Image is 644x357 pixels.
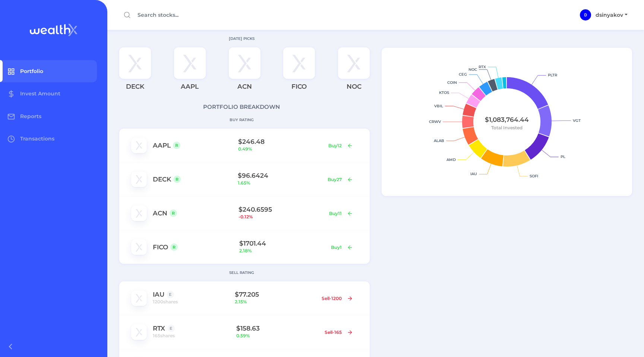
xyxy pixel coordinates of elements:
text: IAU [470,171,477,176]
span: 2.15 % [235,298,317,306]
span: Portfolio [20,68,43,75]
h1: $ 1701.44 [239,240,326,247]
img: AAPL logo [174,47,206,79]
a: NOC logoNOC [338,47,370,97]
img: ACN logo [229,47,261,79]
img: FICO logo [283,47,315,79]
span: D [584,13,587,17]
div: R [170,209,177,217]
text: VGT [572,118,581,123]
tspan: Total Invested [491,125,523,130]
p: ACN [237,82,252,92]
button: Buy27 [323,174,358,185]
p: PORTFOLIO BREAKDOWN [107,103,376,111]
text: PL [561,154,565,159]
text: AMD [446,157,456,162]
img: wealthX [30,24,78,36]
a: IAU [153,291,164,298]
img: FICO logo [131,239,147,255]
a: FICO logoFICO [283,47,315,97]
img: AAPL logo [131,138,147,153]
button: Buy12 [323,140,358,151]
img: DECK logo [119,47,151,79]
tspan: $1,083,764.44 [485,116,529,123]
p: SELL RATING [107,270,376,275]
p: NOC [347,82,362,92]
div: dsinyakov [580,9,591,20]
a: ACN logoACN [229,47,261,97]
button: Buy11 [324,208,358,219]
text: SOFI [530,174,538,178]
span: Reports [20,113,41,120]
h1: $ 77.205 [235,291,317,298]
button: dsinyakov [591,9,632,21]
button: Sell-165 [320,326,358,338]
img: IAU logo [131,290,147,306]
a: FICO [153,243,168,251]
span: -0.12 % [239,213,324,221]
img: RTX logo [131,324,147,340]
text: RTX [479,64,486,69]
a: DECK logoDECK [119,47,151,97]
text: CEG [459,72,467,77]
span: 165 shares [153,332,175,339]
a: ACN [153,209,167,217]
a: RTX [153,325,165,332]
a: AAPL [153,142,171,149]
p: DECK [126,82,144,92]
p: [DATE] PICKS [107,36,376,41]
span: 0.49 % [238,145,323,153]
div: R [173,176,181,183]
h1: $ 158.63 [236,325,320,332]
button: Buy1 [326,241,358,253]
span: dsinyakov [596,12,623,18]
text: PLTR [548,73,557,78]
a: AAPL logoAAPL [174,47,206,97]
img: DECK logo [131,171,147,187]
div: R [173,142,180,149]
img: ACN logo [131,205,147,221]
h1: $ 96.6424 [238,172,323,179]
span: Transactions [20,135,54,142]
text: ALAB [433,138,444,143]
div: E [167,291,174,298]
a: DECK [153,176,171,183]
span: Invest Amount [20,90,60,97]
h1: $ 240.6595 [239,206,324,213]
button: Sell-1200 [317,293,358,304]
text: VBIL [434,104,443,108]
p: FICO [291,82,307,92]
p: BUY RATING [107,117,376,123]
text: COIN [447,80,457,85]
img: NOC logo [338,47,370,79]
p: AAPL [181,82,199,92]
h1: $ 246.48 [238,138,323,145]
span: 1.65 % [238,179,323,187]
span: 1200 shares [153,298,178,306]
text: KTOS [439,90,449,95]
text: CRWV [429,119,441,124]
text: NOC [468,67,477,72]
span: 0.59 % [236,332,320,339]
div: E [167,325,175,332]
input: Search stocks... [119,9,325,22]
div: R [170,243,178,251]
span: 2.18 % [239,247,326,255]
